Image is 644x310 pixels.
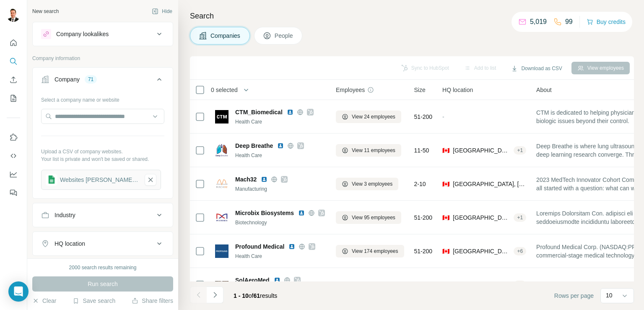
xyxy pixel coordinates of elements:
span: 51-200 [414,213,433,222]
div: Open Intercom Messenger [8,281,29,302]
p: 10 [606,291,613,299]
span: 🇨🇦 [442,146,449,155]
button: View 3 employees [336,178,398,190]
span: 51-200 [414,247,433,255]
button: Dashboard [7,167,20,182]
img: LinkedIn logo [298,210,305,216]
button: Feedback [7,185,20,200]
div: Health Care [235,152,326,159]
div: Biotechnology [235,219,326,226]
span: - [442,113,444,120]
div: Company lookalikes [56,30,109,38]
span: results [234,292,277,299]
span: of [249,292,254,299]
span: Deep Breathe [235,142,273,150]
button: Download as CSV [505,62,568,75]
img: LinkedIn logo [287,109,293,116]
span: [GEOGRAPHIC_DATA], [GEOGRAPHIC_DATA] [453,247,510,255]
span: 🇨🇦 [442,180,449,188]
button: Clear [32,297,56,305]
h4: Search [190,10,634,22]
span: [GEOGRAPHIC_DATA], [GEOGRAPHIC_DATA] [453,180,526,188]
div: Manufacturing [235,185,326,193]
span: Visit the post for more. [536,281,595,289]
span: CTM_Biomedical [235,108,283,116]
button: View 174 employees [336,245,404,257]
img: gsheets icon [46,174,57,186]
span: 1 - 10 [234,292,249,299]
span: Profound Medical [235,242,284,251]
button: Use Surfe on LinkedIn [7,130,20,145]
button: My lists [7,91,20,106]
button: View 95 employees [336,211,401,224]
span: 11-50 [414,146,429,155]
button: Use Surfe API [7,148,20,163]
img: Logo of Profound Medical [215,244,229,258]
img: LinkedIn logo [274,277,280,284]
span: View 95 employees [352,214,395,221]
button: Buy credits [587,16,626,28]
span: Rows per page [554,292,594,300]
span: View 24 employees [352,113,395,121]
button: Enrich CSV [7,72,20,87]
button: View 11 employees [336,144,401,157]
img: Logo of Mach32 [215,177,229,191]
div: 2000 search results remaining [69,264,137,271]
span: Companies [210,32,241,40]
img: Logo of CTM_Biomedical [215,110,229,123]
p: Company information [32,55,173,62]
img: Logo of SolAeroMed [215,281,229,289]
div: + 1 [514,147,526,154]
span: Employees [336,86,365,94]
span: 0 selected [211,86,238,94]
span: 2-10 [414,281,426,289]
div: + 6 [514,247,526,255]
span: [GEOGRAPHIC_DATA], [GEOGRAPHIC_DATA] [453,146,510,155]
span: 2-10 [414,180,426,188]
span: View 11 employees [352,147,395,154]
span: SolAeroMed [235,276,270,284]
img: Logo of Deep Breathe [215,144,229,157]
button: Industry [33,205,173,225]
p: 99 [565,17,573,27]
p: 5,019 [530,17,547,27]
span: Microbix Biosystems [235,209,294,217]
img: Avatar [7,8,20,22]
button: View 24 employees [336,110,401,123]
div: Websites [PERSON_NAME] (version 1) [60,176,139,184]
div: Select a company name or website [41,93,164,104]
span: 🇨🇦 [442,247,449,255]
button: Save search [73,297,115,305]
div: + 1 [514,281,526,289]
span: HQ location [442,86,473,94]
span: About [536,86,552,94]
div: New search [32,8,59,15]
span: Size [414,86,426,94]
span: 🇨🇦 [442,213,449,222]
button: Share filters [132,297,173,305]
div: 71 [85,76,97,83]
span: View 174 employees [352,247,398,255]
span: View 3 employees [352,180,392,188]
button: Quick start [7,35,20,50]
button: Hide [146,5,178,18]
span: [GEOGRAPHIC_DATA], [GEOGRAPHIC_DATA] [453,213,510,222]
button: Search [7,54,20,69]
button: Navigate to next page [207,286,223,303]
span: People [275,32,294,40]
span: 51-200 [414,113,433,121]
div: + 1 [514,214,526,221]
span: Mach32 [235,175,257,184]
div: Health Care [235,118,326,126]
span: 61 [254,292,260,299]
div: Industry [55,211,75,219]
img: LinkedIn logo [261,176,267,183]
p: Your list is private and won't be saved or shared. [41,155,164,163]
img: LinkedIn logo [277,142,284,149]
div: Health Care [235,252,326,260]
button: Company71 [33,69,173,93]
span: [GEOGRAPHIC_DATA], [GEOGRAPHIC_DATA] [453,281,510,289]
img: Logo of Microbix Biosystems [215,211,229,224]
span: - [336,281,338,288]
div: Company [55,75,80,84]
